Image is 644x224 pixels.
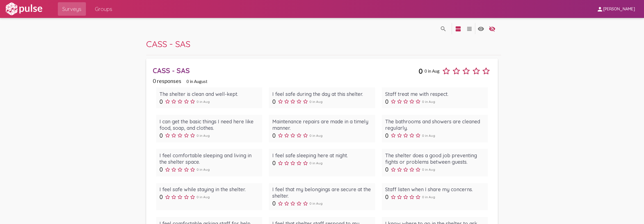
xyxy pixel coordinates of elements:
[466,26,473,32] mat-icon: language
[90,2,117,16] a: Groups
[385,152,485,165] div: The shelter does a good job preventing fights or problems between guests.
[272,118,372,131] div: Maintenance repairs are made in a timely manner.
[197,167,210,172] span: 0 in Aug
[197,100,210,104] span: 0 in Aug
[159,152,259,165] div: I feel comfortable sleeping and living in the shelter space.
[153,66,419,75] div: CASS - SAS
[603,7,635,12] span: [PERSON_NAME]
[453,23,464,34] button: language
[272,186,372,199] div: I feel that my belongings are secure at the shelter.
[487,23,498,34] button: language
[197,133,210,138] span: 0 in Aug
[489,26,495,32] mat-icon: language
[385,91,485,97] div: Staff treat me with respect.
[159,98,163,105] span: 0
[385,186,485,193] div: Staff listen when I share my concerns.
[62,4,81,14] span: Surveys
[597,6,603,13] mat-icon: person
[478,26,484,32] mat-icon: language
[309,100,323,104] span: 0 in Aug
[385,98,389,105] span: 0
[272,91,372,97] div: I feel safe during the day at this shelter.
[272,200,276,207] span: 0
[272,152,372,159] div: I feel safe sleeping here at night.
[159,132,163,139] span: 0
[385,132,389,139] span: 0
[422,195,435,199] span: 0 in Aug
[153,78,181,84] span: 0 responses
[159,91,259,97] div: The shelter is clean and well-kept.
[197,195,210,199] span: 0 in Aug
[438,23,449,34] button: language
[385,166,389,173] span: 0
[159,186,259,193] div: I feel safe while staying in the shelter.
[464,23,475,34] button: language
[95,4,112,14] span: Groups
[159,118,259,131] div: I can get the basic things I need here like food, soap, and clothes.
[309,133,323,138] span: 0 in Aug
[309,201,323,205] span: 0 in Aug
[272,160,276,167] span: 0
[385,118,485,131] div: The bathrooms and showers are cleaned regularly.
[159,193,163,200] span: 0
[385,193,389,200] span: 0
[186,79,207,84] span: 0 in August
[272,98,276,105] span: 0
[592,4,640,14] button: [PERSON_NAME]
[422,100,435,104] span: 0 in Aug
[309,161,323,165] span: 0 in Aug
[4,2,43,16] img: white-logo.svg
[475,23,487,34] button: language
[419,67,423,75] span: 0
[58,2,86,16] a: Surveys
[455,26,462,32] mat-icon: language
[159,166,163,173] span: 0
[424,68,440,73] span: 0 in Aug
[146,38,190,49] span: CASS - SAS
[422,133,435,138] span: 0 in Aug
[440,26,447,32] mat-icon: language
[422,167,435,172] span: 0 in Aug
[272,132,276,139] span: 0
